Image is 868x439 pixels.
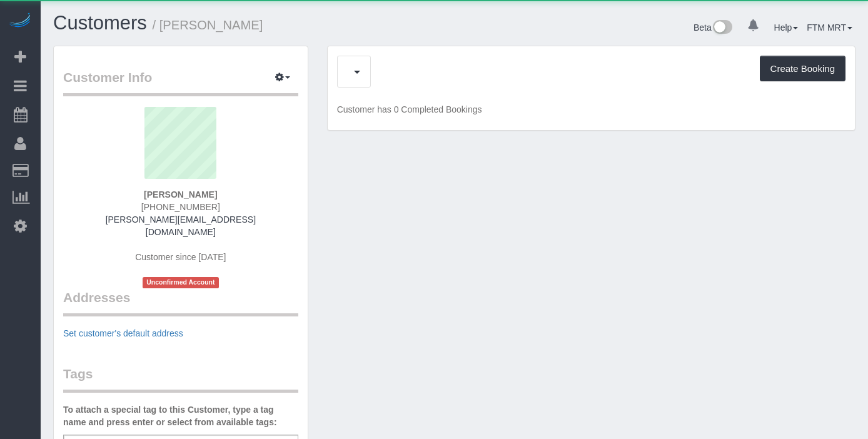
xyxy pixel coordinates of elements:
[8,13,33,30] img: Automaid Logo
[135,252,226,262] span: Customer since [DATE]
[106,214,256,237] a: [PERSON_NAME][EMAIL_ADDRESS][DOMAIN_NAME]
[53,12,147,34] a: Customers
[712,20,732,36] img: New interface
[337,103,845,116] p: Customer has 0 Completed Bookings
[153,18,263,32] small: / [PERSON_NAME]
[774,23,799,33] a: Help
[63,403,298,428] label: To attach a special tag to this Customer, type a tag name and press enter or select from availabl...
[144,189,217,199] strong: [PERSON_NAME]
[63,365,298,393] legend: Tags
[143,277,219,288] span: Unconfirmed Account
[807,23,852,33] a: FTM MRT
[141,202,220,212] span: [PHONE_NUMBER]
[694,23,732,33] a: Beta
[63,68,298,96] legend: Customer Info
[63,328,183,338] a: Set customer's default address
[760,56,845,82] button: Create Booking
